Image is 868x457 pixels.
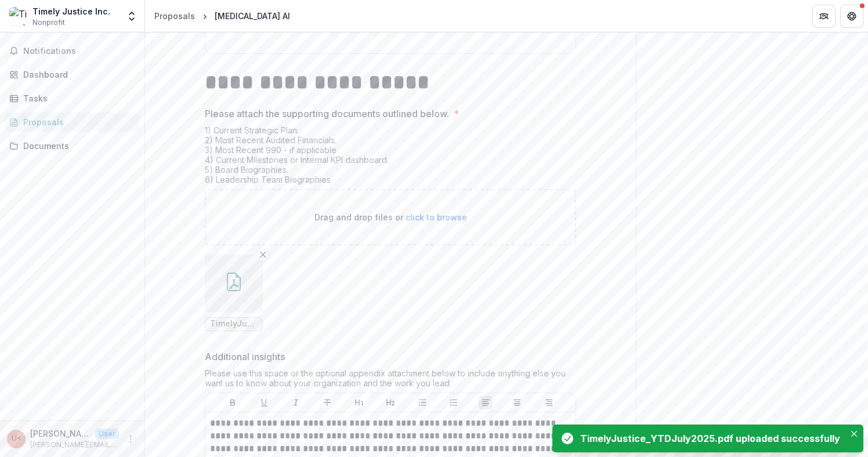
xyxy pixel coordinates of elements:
button: Notifications [5,42,140,60]
div: Documents [23,140,131,152]
span: TimelyJustice_YTDJuly2025.pdf [210,319,258,329]
nav: breadcrumb [150,8,295,24]
span: Nonprofit [32,17,65,28]
div: Proposals [23,116,131,128]
button: Heading 1 [352,396,366,409]
a: Proposals [150,8,200,24]
button: Open entity switcher [124,5,140,28]
button: Ordered List [447,396,461,409]
div: TimelyJustice_YTDJuly2025.pdf uploaded successfully [580,431,840,445]
button: Bold [226,396,240,409]
button: Align Center [510,396,524,409]
button: Align Left [479,396,493,409]
button: Underline [257,396,271,409]
div: Timely Justice Inc. [32,5,110,17]
button: Bullet List [415,396,429,409]
div: Tasks [23,92,131,104]
span: click to browse [406,212,467,222]
button: Strike [320,396,334,409]
a: Dashboard [5,65,140,84]
a: Tasks [5,89,140,108]
div: Utkarsh Saxena <utkarsh@adalat.ai> [12,435,21,443]
a: Documents [5,136,140,155]
p: Please attach the supporting documents outlined below. [205,107,449,121]
button: Heading 2 [384,396,397,409]
p: [PERSON_NAME] <[PERSON_NAME][EMAIL_ADDRESS][MEDICAL_DATA]> [30,427,91,440]
div: Notifications-bottom-right [548,420,868,457]
div: Dashboard [23,68,131,81]
p: Additional insights [205,350,285,364]
button: Partners [812,5,836,28]
button: More [124,432,138,446]
button: Close [847,427,861,441]
div: [MEDICAL_DATA] AI [215,10,290,22]
button: Align Right [542,396,556,409]
button: Italicize [289,396,303,409]
div: 1) Current Strategic Plan. 2) Most Recent Audited Financials. 3) Most Recent 990 - if applicable ... [205,125,576,189]
img: Timely Justice Inc. [9,7,28,26]
a: Proposals [5,113,140,132]
p: Drag and drop files or [314,211,467,223]
p: User [95,429,119,439]
button: Remove File [256,248,270,262]
div: Remove FileTimelyJustice_YTDJuly2025.pdf [205,255,263,331]
div: Proposals [154,10,195,22]
button: Get Help [840,5,863,28]
p: [PERSON_NAME][EMAIL_ADDRESS][MEDICAL_DATA] [30,440,119,450]
span: Notifications [23,46,135,56]
div: Please use this space or the optional appendix attachment below to include anything else you want... [205,368,576,393]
